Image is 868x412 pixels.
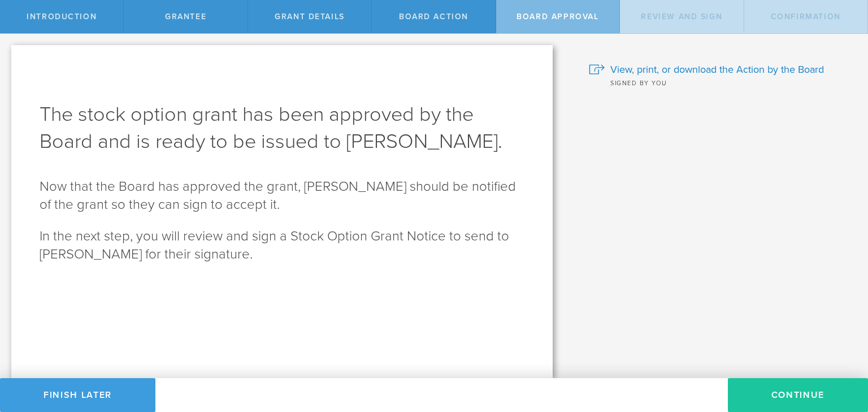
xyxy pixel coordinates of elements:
span: Review and Sign [641,12,722,21]
p: In the next step, you will review and sign a Stock Option Grant Notice to send to [PERSON_NAME] f... [40,227,524,264]
span: Board Action [399,12,468,21]
span: Grant Details [275,12,345,21]
h1: The stock option grant has been approved by the Board and is ready to be issued to [PERSON_NAME]. [40,101,524,155]
span: Grantee [165,12,206,21]
span: View, print, or download the Action by the Board [610,62,824,77]
span: Confirmation [771,12,841,21]
button: Continue [728,378,868,412]
span: Introduction [27,12,97,21]
p: Now that the Board has approved the grant, [PERSON_NAME] should be notified of the grant so they ... [40,178,524,214]
span: Board Approval [517,12,598,21]
div: Signed by you [589,77,851,88]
